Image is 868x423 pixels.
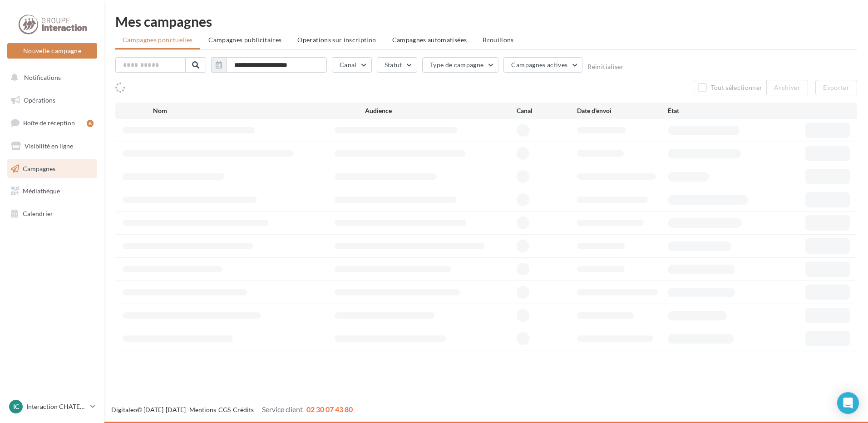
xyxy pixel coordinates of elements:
[7,398,97,415] a: IC Interaction CHATEAUBRIANT
[115,15,857,28] div: Mes campagnes
[5,137,99,156] a: Visibilité en ligne
[332,57,372,73] button: Canal
[694,80,766,95] button: Tout sélectionner
[262,405,303,413] span: Service client
[13,402,19,411] span: IC
[668,106,759,115] div: État
[483,36,514,44] span: Brouillons
[5,68,95,87] button: Notifications
[5,204,99,223] a: Calendrier
[23,210,53,217] span: Calendrier
[815,80,857,95] button: Exporter
[218,406,231,413] a: CGS
[111,406,353,413] span: © [DATE]-[DATE] - - -
[587,63,624,70] button: Réinitialiser
[24,74,61,81] span: Notifications
[24,96,55,104] span: Opérations
[5,91,99,110] a: Opérations
[5,159,99,178] a: Campagnes
[87,120,94,127] div: 6
[766,80,808,95] button: Archiver
[23,187,60,195] span: Médiathèque
[189,406,216,413] a: Mentions
[111,406,137,413] a: Digitaleo
[392,36,467,44] span: Campagnes automatisées
[306,405,353,413] span: 02 30 07 43 80
[297,36,376,44] span: Operations sur inscription
[208,36,281,44] span: Campagnes publicitaires
[517,106,577,115] div: Canal
[377,57,417,73] button: Statut
[153,106,365,115] div: Nom
[23,119,75,127] span: Boîte de réception
[837,392,859,414] div: Open Intercom Messenger
[5,113,99,133] a: Boîte de réception6
[233,406,254,413] a: Crédits
[5,182,99,201] a: Médiathèque
[503,57,582,73] button: Campagnes actives
[577,106,668,115] div: Date d'envoi
[26,402,87,411] p: Interaction CHATEAUBRIANT
[25,142,73,150] span: Visibilité en ligne
[365,106,517,115] div: Audience
[7,43,97,59] button: Nouvelle campagne
[511,61,567,69] span: Campagnes actives
[422,57,499,73] button: Type de campagne
[23,164,55,172] span: Campagnes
